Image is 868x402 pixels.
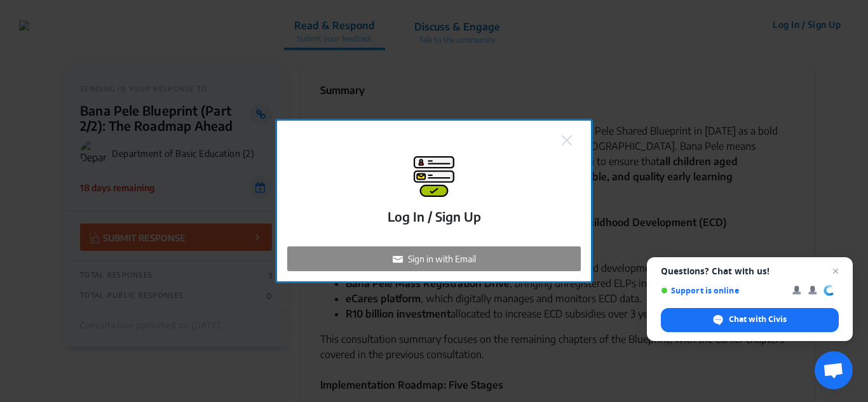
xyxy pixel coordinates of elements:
img: close.png [562,135,572,145]
span: Support is online [661,286,783,295]
span: Close chat [828,264,843,279]
div: Chat with Civis [661,308,839,332]
img: auth-email.png [393,254,403,264]
p: Log In / Sign Up [388,207,481,226]
span: Questions? Chat with us! [661,266,839,276]
p: Sign in with Email [408,252,476,265]
span: Chat with Civis [729,314,787,325]
div: Open chat [815,351,853,389]
img: signup-modal.png [414,156,454,197]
